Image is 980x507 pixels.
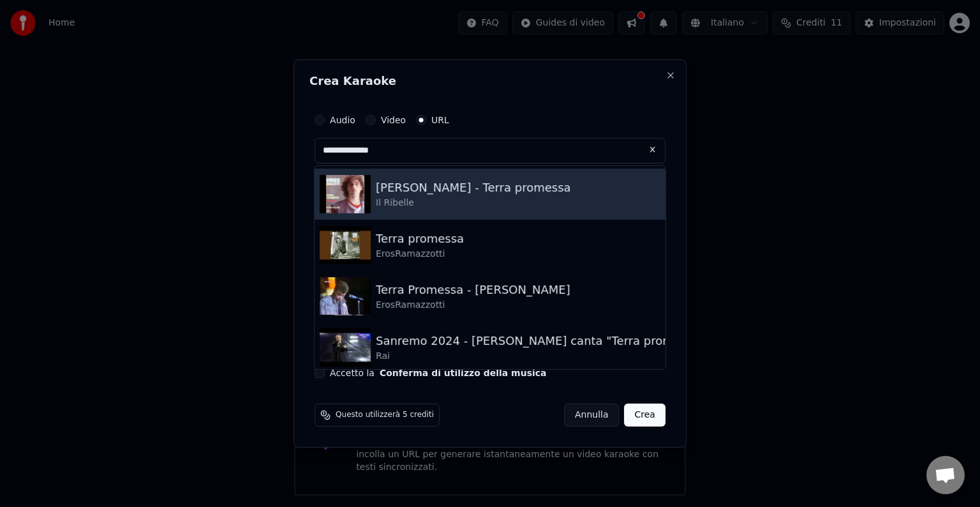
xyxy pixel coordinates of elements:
span: Questo utilizzerà 5 crediti [336,410,434,420]
img: Terra promessa [320,226,371,264]
div: ErosRamazzotti [376,299,570,312]
label: Accetto la [330,368,546,377]
button: Crea [625,404,665,427]
label: Video [381,116,406,125]
img: Eros Ramazzotti - Terra promessa [320,175,371,213]
div: Il Ribelle [376,197,571,209]
label: URL [431,116,449,125]
img: Terra Promessa - Eros Ramazzotti [320,277,371,315]
div: Sanremo 2024 - [PERSON_NAME] canta "Terra promessa" [376,332,705,350]
div: ErosRamazzotti [376,248,464,261]
div: Terra promessa [376,230,464,248]
div: Rai [376,350,705,363]
div: [PERSON_NAME] - Terra promessa [376,179,571,197]
button: Annulla [564,404,620,427]
h2: Crea Karaoke [309,75,671,87]
div: Terra Promessa - [PERSON_NAME] [376,281,570,299]
img: Sanremo 2024 - Eros Ramazzotti canta "Terra promessa" [320,328,371,367]
label: Audio [330,116,355,125]
button: Accetto la [380,368,547,377]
